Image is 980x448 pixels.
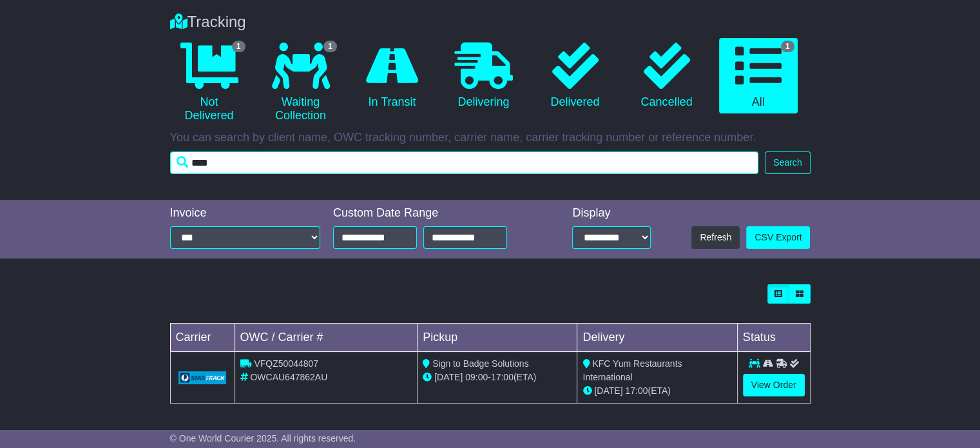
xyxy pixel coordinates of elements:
a: 1 All [719,38,798,114]
p: You can search by client name, OWC tracking number, carrier name, carrier tracking number or refe... [170,131,811,145]
td: Delivery [577,324,737,352]
a: Cancelled [628,38,706,114]
span: 17:00 [491,372,514,382]
a: CSV Export [746,226,810,249]
button: Search [765,151,810,174]
div: - (ETA) [423,371,572,384]
a: In Transit [353,38,432,114]
span: 1 [232,41,245,52]
div: (ETA) [582,384,731,398]
span: © One World Courier 2025. All rights reserved. [170,433,356,443]
img: GetCarrierServiceLogo [178,371,227,384]
div: Display [572,206,651,220]
span: OWCAU647862AU [250,372,327,382]
span: KFC Yum Restaurants International [582,358,682,382]
a: Delivered [536,38,615,114]
span: Sign to Badge Solutions [432,358,528,369]
td: Carrier [170,324,235,352]
span: [DATE] [594,385,622,396]
div: Custom Date Range [333,206,538,220]
span: 1 [781,41,794,52]
td: Pickup [418,324,577,352]
button: Refresh [691,226,740,249]
a: 1 Waiting Collection [262,38,340,128]
span: 17:00 [625,385,648,396]
span: 09:00 [465,372,488,382]
a: 1 Not Delivered [170,38,249,128]
span: VFQZ50044807 [254,358,318,369]
td: Status [737,324,810,352]
a: Delivering [445,38,523,114]
span: 1 [323,41,337,52]
div: Invoice [170,206,321,220]
span: [DATE] [434,372,463,382]
td: OWC / Carrier # [235,324,418,352]
a: View Order [743,374,805,396]
div: Tracking [164,13,817,32]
